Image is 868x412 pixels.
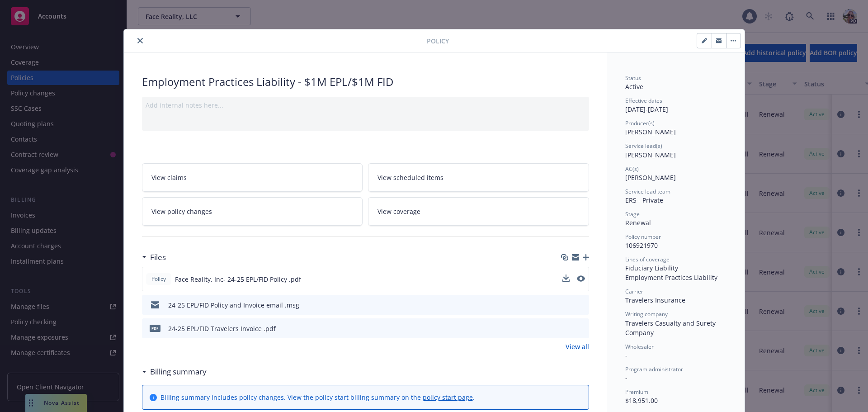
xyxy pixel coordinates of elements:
[175,275,301,284] span: Face Reality, Inc- 24-25 EPL/FID Policy .pdf
[625,74,641,82] span: Status
[625,296,685,304] span: Travelers Insurance
[142,366,207,378] div: Billing summary
[625,173,676,182] span: [PERSON_NAME]
[146,100,585,110] div: Add internal notes here...
[150,275,168,283] span: Policy
[423,393,473,402] a: policy start page
[150,251,166,263] h3: Files
[135,35,146,46] button: close
[142,74,589,90] div: Employment Practices Liability - $1M EPL/$1M FID
[168,324,276,333] div: 24-25 EPL/FID Travelers Invoice .pdf
[562,275,570,284] button: download file
[577,275,585,284] button: preview file
[625,365,683,373] span: Program administrator
[625,128,676,136] span: [PERSON_NAME]
[625,119,655,127] span: Producer(s)
[160,393,475,402] div: Billing summary includes policy changes. View the policy start billing summary on the .
[625,396,658,405] span: $18,951.00
[625,97,726,114] div: [DATE] - [DATE]
[625,142,662,150] span: Service lead(s)
[625,82,643,91] span: Active
[625,263,726,273] div: Fiduciary Liability
[577,324,585,333] button: preview file
[625,151,676,159] span: [PERSON_NAME]
[368,163,589,192] a: View scheduled items
[625,388,648,396] span: Premium
[142,197,363,226] a: View policy changes
[625,241,658,250] span: 106921970
[563,300,570,310] button: download file
[427,36,449,46] span: Policy
[368,197,589,226] a: View coverage
[142,251,166,263] div: Files
[625,188,670,195] span: Service lead team
[625,374,627,382] span: -
[142,163,363,192] a: View claims
[577,275,585,282] button: preview file
[625,196,663,204] span: ERS - Private
[151,173,187,182] span: View claims
[625,310,668,318] span: Writing company
[625,288,643,295] span: Carrier
[168,300,299,310] div: 24-25 EPL/FID Policy and Invoice email .msg
[625,165,639,173] span: AC(s)
[377,207,420,216] span: View coverage
[563,324,570,333] button: download file
[625,97,662,104] span: Effective dates
[151,207,212,216] span: View policy changes
[562,275,570,282] button: download file
[377,173,443,182] span: View scheduled items
[625,273,726,282] div: Employment Practices Liability
[625,210,640,218] span: Stage
[625,343,654,350] span: Wholesaler
[577,300,585,310] button: preview file
[150,325,160,331] span: pdf
[625,319,717,337] span: Travelers Casualty and Surety Company
[566,342,589,351] a: View all
[625,351,627,360] span: -
[150,366,207,378] h3: Billing summary
[625,233,661,241] span: Policy number
[625,218,651,227] span: Renewal
[625,256,670,263] span: Lines of coverage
